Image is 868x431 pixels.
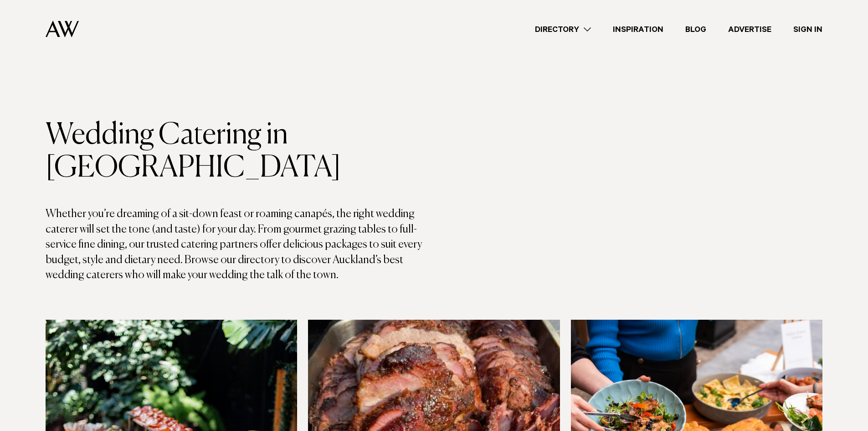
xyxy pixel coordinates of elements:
[602,23,674,36] a: Inspiration
[46,21,79,37] img: Auckland Weddings Logo
[46,207,434,283] p: Whether you’re dreaming of a sit-down feast or roaming canapés, the right wedding caterer will se...
[674,23,717,36] a: Blog
[46,119,434,185] h1: Wedding Catering in [GEOGRAPHIC_DATA]
[717,23,782,36] a: Advertise
[524,23,602,36] a: Directory
[782,23,833,36] a: Sign In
